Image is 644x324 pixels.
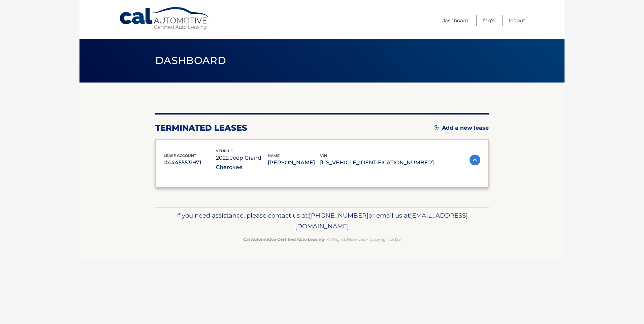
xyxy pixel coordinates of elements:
[320,158,434,167] p: [US_VEHICLE_IDENTIFICATION_NUMBER]
[483,15,494,26] a: FAQ's
[442,15,469,26] a: Dashboard
[216,149,233,153] span: vehicle
[268,158,320,167] p: [PERSON_NAME]
[320,153,327,158] span: vin
[434,125,489,131] a: Add a new lease
[216,153,268,172] p: 2022 Jeep Grand Cherokee
[309,212,368,219] span: [PHONE_NUMBER]
[243,237,324,242] strong: Cal Automotive Certified Auto Leasing
[119,7,210,31] a: Cal Automotive
[434,125,439,130] img: add.svg
[155,54,226,67] span: Dashboard
[268,153,280,158] span: name
[160,236,484,243] p: - All Rights Reserved - Copyright 2025
[160,210,484,232] p: If you need assistance, please contact us at: or email us at
[164,153,196,158] span: lease account
[155,123,247,133] h2: terminated leases
[164,158,216,167] p: #44455531971
[509,15,525,26] a: Logout
[470,155,480,165] img: accordion-active.svg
